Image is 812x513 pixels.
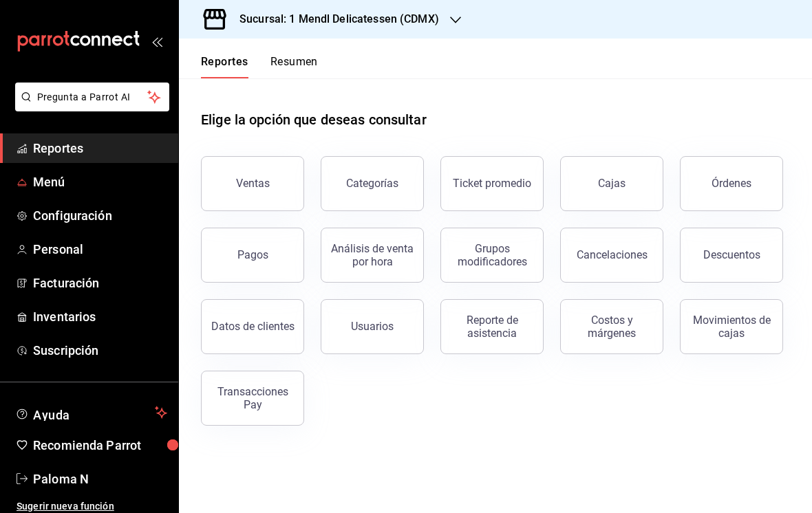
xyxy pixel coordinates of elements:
[201,228,304,283] button: Pagos
[569,314,654,340] div: Costos y márgenes
[33,274,167,292] span: Facturación
[33,470,167,488] span: Paloma N
[351,320,394,333] div: Usuarios
[236,177,270,190] div: Ventas
[10,100,169,114] a: Pregunta a Parrot AI
[151,36,162,47] button: open_drawer_menu
[680,156,783,211] button: Órdenes
[237,248,268,261] div: Pagos
[440,156,544,211] button: Ticket promedio
[33,307,167,326] span: Inventarios
[211,320,295,333] div: Datos de clientes
[37,90,148,105] span: Pregunta a Parrot AI
[560,299,663,354] button: Costos y márgenes
[598,175,626,192] div: Cajas
[228,11,439,28] h3: Sucursal: 1 Mendl Delicatessen (CDMX)
[33,404,149,421] span: Ayuda
[15,83,169,111] button: Pregunta a Parrot AI
[201,55,318,78] div: navigation tabs
[33,436,167,455] span: Recomienda Parrot
[689,314,774,340] div: Movimientos de cajas
[321,299,424,354] button: Usuarios
[560,156,663,211] a: Cajas
[577,248,648,261] div: Cancelaciones
[321,156,424,211] button: Categorías
[201,55,248,78] button: Reportes
[440,228,544,283] button: Grupos modificadores
[680,299,783,354] button: Movimientos de cajas
[440,299,544,354] button: Reporte de asistencia
[33,173,167,191] span: Menú
[680,228,783,283] button: Descuentos
[703,248,760,261] div: Descuentos
[321,228,424,283] button: Análisis de venta por hora
[449,314,535,340] div: Reporte de asistencia
[453,177,531,190] div: Ticket promedio
[33,139,167,157] span: Reportes
[346,177,398,190] div: Categorías
[33,206,167,225] span: Configuración
[270,55,318,78] button: Resumen
[560,228,663,283] button: Cancelaciones
[201,299,304,354] button: Datos de clientes
[201,156,304,211] button: Ventas
[201,109,427,130] h1: Elige la opción que deseas consultar
[449,242,535,268] div: Grupos modificadores
[210,385,295,411] div: Transacciones Pay
[712,177,751,190] div: Órdenes
[330,242,415,268] div: Análisis de venta por hora
[201,371,304,426] button: Transacciones Pay
[33,240,167,259] span: Personal
[33,341,167,360] span: Suscripción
